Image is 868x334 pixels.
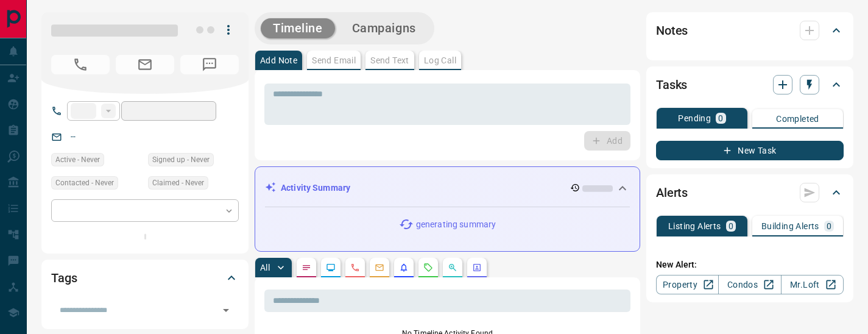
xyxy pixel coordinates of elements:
button: Timeline [261,18,335,38]
div: Tasks [656,70,844,99]
svg: Lead Browsing Activity [326,263,336,272]
span: No Number [51,55,110,74]
div: Tags [51,263,239,293]
p: generating summary [416,218,496,231]
a: Condos [718,275,781,294]
div: Alerts [656,178,844,207]
svg: Listing Alerts [399,263,409,272]
svg: Emails [375,263,384,272]
span: No Email [116,55,174,74]
p: All [260,263,270,272]
h2: Tags [51,268,77,288]
h2: Tasks [656,75,687,94]
svg: Agent Actions [472,263,482,272]
p: Add Note [260,56,297,65]
a: -- [71,132,76,141]
p: Pending [678,114,711,123]
p: 0 [718,114,723,123]
p: 0 [827,222,831,230]
span: Active - Never [55,154,100,166]
p: 0 [729,222,733,230]
svg: Calls [350,263,360,272]
span: Claimed - Never [152,177,204,189]
svg: Notes [302,263,311,272]
h2: Notes [656,21,688,40]
p: Building Alerts [761,222,819,230]
p: Completed [776,115,819,123]
div: Activity Summary [265,177,630,199]
p: Listing Alerts [668,222,721,230]
h2: Alerts [656,183,688,202]
button: New Task [656,141,844,160]
button: Campaigns [340,18,428,38]
p: Activity Summary [281,182,350,194]
span: No Number [180,55,239,74]
button: Open [217,302,235,319]
a: Mr.Loft [781,275,844,294]
p: New Alert: [656,258,844,271]
svg: Opportunities [448,263,457,272]
span: Signed up - Never [152,154,210,166]
a: Property [656,275,719,294]
div: Notes [656,16,844,45]
svg: Requests [423,263,433,272]
span: Contacted - Never [55,177,114,189]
